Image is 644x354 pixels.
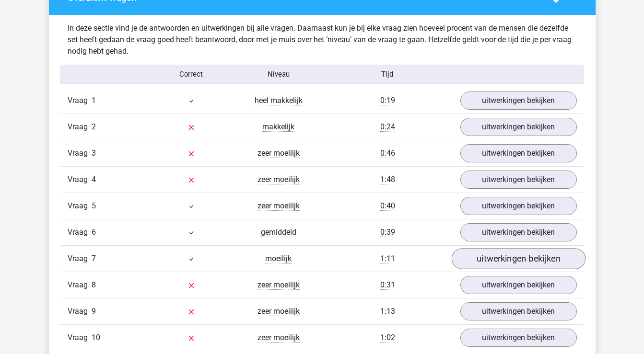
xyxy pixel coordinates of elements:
[460,91,577,110] a: uitwerkingen bekijken
[262,122,294,132] span: makkelijk
[460,118,577,136] a: uitwerkingen bekijken
[92,228,96,237] span: 6
[258,201,300,211] span: zeer moeilijk
[258,175,300,184] span: zeer moeilijk
[380,228,395,237] span: 0:39
[380,280,395,290] span: 0:31
[68,200,92,212] span: Vraag
[258,307,300,316] span: zeer moeilijk
[92,148,96,158] span: 3
[265,254,292,263] span: moeilijk
[460,223,577,241] a: uitwerkingen bekijken
[460,276,577,294] a: uitwerkingen bekijken
[380,254,395,263] span: 1:11
[92,96,96,105] span: 1
[460,302,577,320] a: uitwerkingen bekijken
[460,197,577,215] a: uitwerkingen bekijken
[460,329,577,347] a: uitwerkingen bekijken
[92,333,100,342] span: 10
[460,144,577,162] a: uitwerkingen bekijken
[255,96,303,105] span: heel makkelijk
[92,254,96,263] span: 7
[68,174,92,185] span: Vraag
[380,148,395,158] span: 0:46
[92,307,96,316] span: 9
[148,69,235,80] div: Correct
[460,171,577,189] a: uitwerkingen bekijken
[322,69,453,80] div: Tijd
[92,175,96,184] span: 4
[68,253,92,264] span: Vraag
[68,121,92,133] span: Vraag
[68,148,92,159] span: Vraag
[258,148,300,158] span: zeer moeilijk
[380,333,395,343] span: 1:02
[380,175,395,184] span: 1:48
[380,96,395,105] span: 0:19
[68,306,92,317] span: Vraag
[380,122,395,132] span: 0:24
[261,228,296,237] span: gemiddeld
[235,69,322,80] div: Niveau
[92,280,96,289] span: 8
[68,332,92,343] span: Vraag
[258,333,300,343] span: zeer moeilijk
[451,248,585,269] a: uitwerkingen bekijken
[60,23,584,57] div: In deze sectie vind je de antwoorden en uitwerkingen bij alle vragen. Daarnaast kun je bij elke v...
[68,95,92,106] span: Vraag
[380,201,395,211] span: 0:40
[380,307,395,316] span: 1:13
[68,279,92,291] span: Vraag
[258,280,300,290] span: zeer moeilijk
[68,227,92,238] span: Vraag
[92,201,96,210] span: 5
[92,122,96,131] span: 2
